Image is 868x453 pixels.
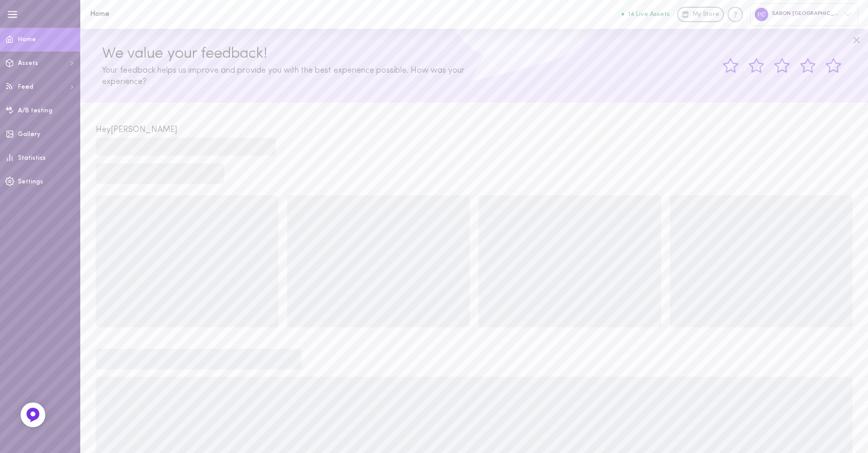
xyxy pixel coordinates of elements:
a: 14 Live Assets [622,11,677,18]
img: Feedback Button [25,407,41,423]
span: Statistics [18,155,46,161]
span: We value your feedback! [102,46,267,62]
span: Hey [PERSON_NAME] [96,126,177,134]
span: Assets [18,60,38,66]
span: Settings [18,179,43,185]
div: SABON [GEOGRAPHIC_DATA] [750,3,858,25]
h1: Home [90,10,260,18]
span: Home [18,37,36,43]
span: A/B testing [18,108,52,114]
a: My Store [677,7,724,22]
span: My Store [693,10,719,20]
div: Knowledge center [728,7,743,22]
button: 14 Live Assets [622,11,670,18]
span: Your feedback helps us improve and provide you with the best experience possible. How was your ex... [102,66,465,86]
span: Gallery [18,131,40,138]
span: Feed [18,84,33,90]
